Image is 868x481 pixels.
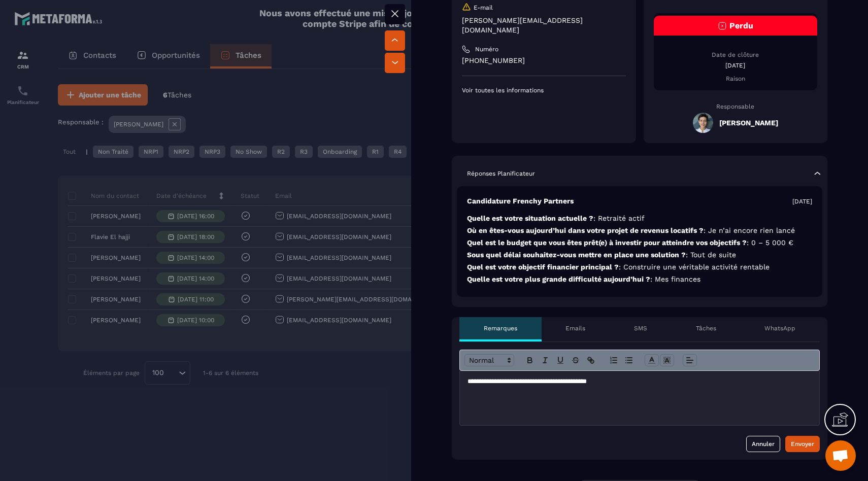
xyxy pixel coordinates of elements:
p: Voir toutes les informations [462,86,626,94]
h5: [PERSON_NAME] [719,119,778,127]
p: [PERSON_NAME][EMAIL_ADDRESS][DOMAIN_NAME] [462,16,626,35]
p: Quel est le budget que vous êtes prêt(e) à investir pour atteindre vos objectifs ? [467,238,812,248]
p: Sous quel délai souhaitez-vous mettre en place une solution ? [467,250,812,260]
p: Où en êtes-vous aujourd’hui dans votre projet de revenus locatifs ? [467,226,812,235]
p: Remarques [484,324,517,332]
p: [DATE] [792,197,812,205]
p: [DATE] [654,61,818,70]
p: WhatsApp [764,324,795,332]
p: Raison [654,75,818,83]
p: Numéro [475,45,498,53]
button: Annuler [746,436,780,452]
p: Candidature Frenchy Partners [467,196,574,206]
p: Réponses Planificateur [467,169,535,178]
span: : Je n’ai encore rien lancé [704,226,795,234]
p: Date de clôture [654,51,818,59]
span: : Construire une véritable activité rentable [619,263,770,271]
span: : 0 – 5 000 € [747,238,793,247]
span: : Tout de suite [686,251,736,259]
p: Responsable [654,103,818,110]
span: : Mes finances [650,275,700,283]
button: Envoyer [785,436,820,452]
p: Quel est votre objectif financier principal ? [467,262,812,272]
div: Envoyer [791,439,814,449]
p: Quelle est votre plus grande difficulté aujourd’hui ? [467,274,812,284]
span: Perdu [729,21,753,30]
p: E-mail [474,4,493,12]
p: SMS [634,324,647,332]
p: Emails [565,324,585,332]
span: : Retraité actif [593,214,645,222]
p: Tâches [696,324,716,332]
p: Quelle est votre situation actuelle ? [467,214,812,223]
div: Ouvrir le chat [825,440,856,471]
p: [PHONE_NUMBER] [462,56,626,65]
